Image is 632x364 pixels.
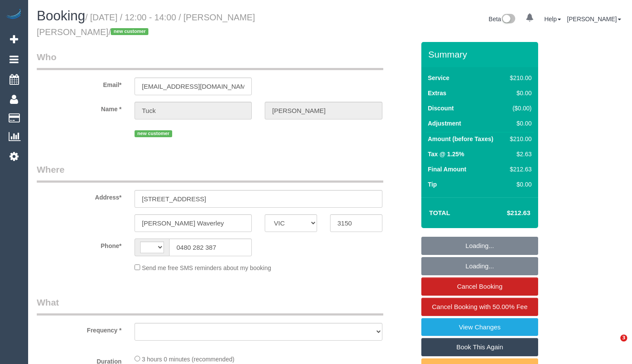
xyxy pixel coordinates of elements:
input: Phone* [169,238,252,256]
label: Amount (before Taxes) [428,135,493,143]
legend: Where [37,163,383,183]
span: new customer [111,28,148,35]
img: Automaid Logo [5,9,22,21]
a: Cancel Booking [421,277,538,296]
iframe: Intercom live chat [603,335,623,355]
span: 3 hours 0 minutes (recommended) [142,356,234,363]
label: Frequency * [30,323,128,335]
div: ($0.00) [507,104,532,113]
div: $2.63 [507,150,532,158]
label: Service [428,74,449,82]
img: New interface [501,14,515,25]
label: Final Amount [428,165,466,174]
div: $0.00 [507,119,532,128]
legend: What [37,296,383,316]
a: Book This Again [421,338,538,356]
h4: $212.63 [481,209,530,217]
div: $210.00 [507,135,532,143]
label: Adjustment [428,119,461,128]
span: Cancel Booking with 50.00% Fee [432,303,528,310]
a: Help [544,16,561,23]
label: Tip [428,180,437,189]
small: / [DATE] / 12:00 - 14:00 / [PERSON_NAME] [PERSON_NAME] [37,13,255,37]
input: Suburb* [135,214,252,232]
label: Tax @ 1.25% [428,150,464,158]
span: new customer [135,130,172,137]
label: Extras [428,89,446,97]
div: $0.00 [507,180,532,189]
input: Email* [135,77,252,95]
a: Beta [489,16,516,23]
label: Email* [30,77,128,89]
span: Booking [37,8,85,23]
div: $212.63 [507,165,532,174]
label: Name * [30,102,128,113]
label: Phone* [30,238,128,250]
span: / [109,27,151,37]
a: View Changes [421,318,538,336]
legend: Who [37,51,383,70]
span: 3 [620,335,627,341]
label: Discount [428,104,454,113]
input: First Name* [135,102,252,119]
a: [PERSON_NAME] [567,16,621,23]
h3: Summary [428,49,534,59]
span: Send me free SMS reminders about my booking [142,264,271,271]
input: Post Code* [330,214,382,232]
a: Cancel Booking with 50.00% Fee [421,298,538,316]
div: $0.00 [507,89,532,97]
input: Last Name* [265,102,382,119]
div: $210.00 [507,74,532,82]
strong: Total [429,209,450,216]
label: Address* [30,190,128,202]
